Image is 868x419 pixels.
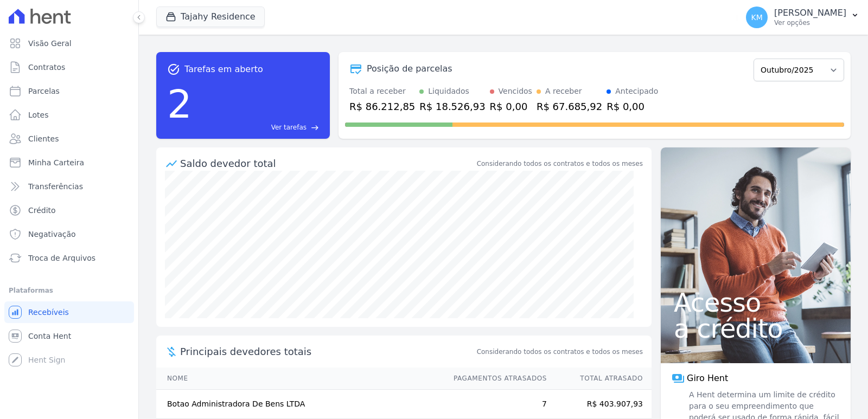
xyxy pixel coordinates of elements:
[196,123,319,132] a: Ver tarefas east
[28,157,84,168] span: Minha Carteira
[311,124,319,132] span: east
[674,289,838,315] span: Acesso
[547,368,652,390] th: Total Atrasado
[28,62,65,73] span: Contratos
[4,176,134,197] a: Transferências
[28,38,72,49] span: Visão Geral
[4,199,134,221] a: Crédito
[615,86,658,97] div: Antecipado
[499,86,532,97] div: Vencidos
[167,63,180,76] span: task_alt
[4,301,134,323] a: Recebíveis
[4,33,134,54] a: Visão Geral
[490,99,532,114] div: R$ 0,00
[674,315,838,341] span: a crédito
[28,307,69,318] span: Recebíveis
[349,86,415,97] div: Total a receber
[443,390,547,419] td: 7
[271,123,307,132] span: Ver tarefas
[4,128,134,150] a: Clientes
[4,56,134,78] a: Contratos
[477,159,643,169] div: Considerando todos os contratos e todos os meses
[737,2,868,33] button: KM [PERSON_NAME] Ver opções
[428,86,469,97] div: Liquidados
[545,86,582,97] div: A receber
[477,347,643,357] span: Considerando todos os contratos e todos os meses
[28,86,60,96] span: Parcelas
[184,63,263,76] span: Tarefas em aberto
[349,99,415,114] div: R$ 86.212,85
[28,133,59,144] span: Clientes
[9,284,130,297] div: Plataformas
[547,390,652,419] td: R$ 403.907,93
[28,109,49,120] span: Lotes
[28,253,95,263] span: Troca de Arquivos
[28,331,71,341] span: Conta Hent
[4,104,134,126] a: Lotes
[607,99,658,114] div: R$ 0,00
[774,18,846,27] p: Ver opções
[443,368,547,390] th: Pagamentos Atrasados
[687,372,728,385] span: Giro Hent
[28,229,76,240] span: Negativação
[180,156,475,171] div: Saldo devedor total
[28,205,56,216] span: Crédito
[4,223,134,245] a: Negativação
[180,344,475,359] span: Principais devedores totais
[156,390,443,419] td: Botao Administradora De Bens LTDA
[4,247,134,269] a: Troca de Arquivos
[751,14,762,21] span: KM
[28,181,83,192] span: Transferências
[537,99,602,114] div: R$ 67.685,92
[4,80,134,102] a: Parcelas
[367,62,452,75] div: Posição de parcelas
[774,8,846,18] p: [PERSON_NAME]
[167,76,192,132] div: 2
[156,7,265,27] button: Tajahy Residence
[156,368,443,390] th: Nome
[4,325,134,347] a: Conta Hent
[4,152,134,173] a: Minha Carteira
[419,99,485,114] div: R$ 18.526,93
